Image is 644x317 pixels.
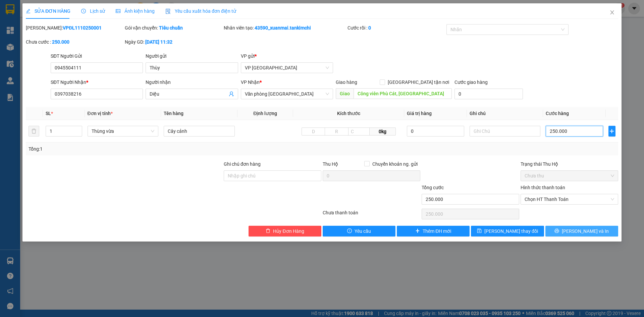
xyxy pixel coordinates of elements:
[521,160,618,168] div: Trạng thái Thu Hộ
[125,38,222,46] div: Ngày GD:
[145,39,172,45] b: [DATE] 11:32
[467,107,543,120] th: Ghi chú
[29,145,249,153] div: Tổng: 1
[70,39,132,53] div: Nhận: Văn phòng [GEOGRAPHIC_DATA]
[562,227,609,235] span: [PERSON_NAME] và In
[484,227,538,235] span: [PERSON_NAME] thay đổi
[609,128,615,134] span: plus
[245,89,329,99] span: Văn phòng Đà Nẵng
[29,126,39,137] button: delete
[603,3,622,22] button: Close
[26,8,70,14] span: SỬA ĐƠN HÀNG
[241,52,333,60] div: VP gửi
[46,111,51,116] span: SL
[385,78,452,86] span: [GEOGRAPHIC_DATA] tận nơi
[116,8,155,14] span: Ảnh kiện hàng
[249,226,321,236] button: deleteHủy Đơn Hàng
[116,9,120,13] span: picture
[241,80,260,85] span: VP Nhận
[336,80,357,85] span: Giao hàng
[348,127,370,136] input: C
[397,226,470,236] button: plusThêm ĐH mới
[347,228,352,234] span: exclamation-circle
[224,170,321,181] input: Ghi chú đơn hàng
[26,38,123,46] div: Chưa cước :
[521,185,565,190] label: Hình thức thanh toán
[337,111,360,116] span: Kích thước
[470,126,541,137] input: Ghi Chú
[347,24,445,32] div: Cước rồi :
[51,52,143,60] div: SĐT Người Gửi
[146,52,238,60] div: Người gửi
[322,209,421,221] div: Chưa thanh toán
[370,127,396,136] span: 0kg
[255,25,311,31] b: 43590_xuanmai.tankimchi
[407,111,432,116] span: Giá trị hàng
[471,226,544,236] button: save[PERSON_NAME] thay đổi
[164,111,183,116] span: Tên hàng
[26,9,31,13] span: edit
[546,111,569,116] span: Cước hàng
[51,78,143,86] div: SĐT Người Nhận
[370,160,420,168] span: Chuyển khoản ng. gửi
[224,24,346,32] div: Nhân viên tạo:
[229,91,234,97] span: user-add
[525,194,614,204] span: Chọn HT Thanh Toán
[273,227,304,235] span: Hủy Đơn Hàng
[355,227,371,235] span: Yêu cầu
[159,25,183,31] b: Tiêu chuẩn
[88,111,113,116] span: Đơn vị tính
[454,89,523,99] input: Cước giao hàng
[423,227,451,235] span: Thêm ĐH mới
[164,126,235,137] input: VD: Bàn, Ghế
[26,24,123,32] div: [PERSON_NAME]:
[266,228,270,234] span: delete
[165,9,171,14] img: icon
[5,39,67,53] div: Gửi: VP [GEOGRAPHIC_DATA]
[92,126,155,136] span: Thùng vừa
[52,39,69,45] b: 250.000
[545,226,618,236] button: printer[PERSON_NAME] và In
[245,63,329,73] span: VP Đà Lạt
[354,88,452,99] input: Dọc đường
[224,161,261,167] label: Ghi chú đơn hàng
[415,228,420,234] span: plus
[165,8,236,14] span: Yêu cầu xuất hóa đơn điện tử
[422,185,444,190] span: Tổng cước
[325,127,348,136] input: R
[477,228,482,234] span: save
[302,127,325,136] input: D
[125,24,222,32] div: Gói vận chuyển:
[323,161,338,167] span: Thu Hộ
[525,171,614,181] span: Chưa thu
[81,9,86,13] span: clock-circle
[609,10,615,15] span: close
[368,25,371,31] b: 0
[323,226,395,236] button: exclamation-circleYêu cầu
[454,80,488,85] label: Cước giao hàng
[336,88,354,99] span: Giao
[608,126,615,137] button: plus
[253,111,277,116] span: Định lượng
[554,228,559,234] span: printer
[146,78,238,86] div: Người nhận
[63,25,102,31] b: VPĐL1110250001
[81,8,105,14] span: Lịch sử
